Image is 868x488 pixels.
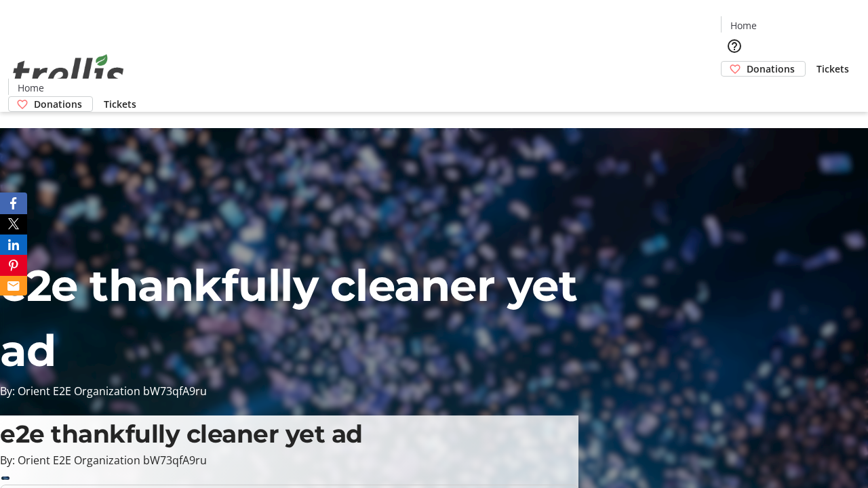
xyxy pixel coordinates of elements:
img: Orient E2E Organization bW73qfA9ru's Logo [8,39,129,107]
a: Home [722,18,765,33]
span: Tickets [104,97,136,111]
a: Tickets [806,62,860,76]
span: Tickets [816,62,849,76]
a: Home [9,81,52,95]
button: Help [721,33,748,60]
span: Home [18,81,44,95]
span: Donations [747,62,795,76]
span: Home [730,18,757,33]
button: Cart [721,77,748,104]
a: Tickets [93,97,147,111]
a: Donations [8,96,93,112]
span: Donations [34,97,82,111]
a: Donations [721,61,806,77]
